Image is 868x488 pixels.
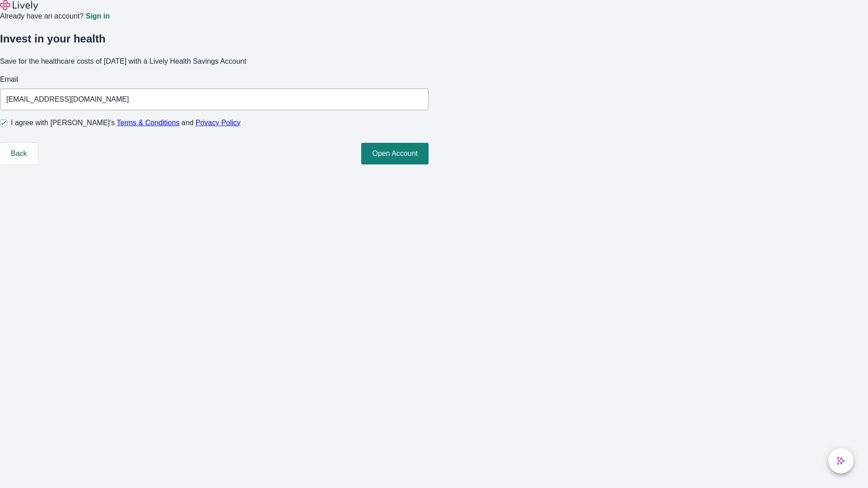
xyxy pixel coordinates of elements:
span: I agree with [PERSON_NAME]’s and [11,117,241,128]
a: Terms & Conditions [117,119,179,127]
a: Sign in [85,13,109,20]
svg: Lively AI Assistant [836,456,845,465]
button: Open Account [361,143,429,164]
button: chat [828,448,854,474]
a: Privacy Policy [196,119,241,127]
